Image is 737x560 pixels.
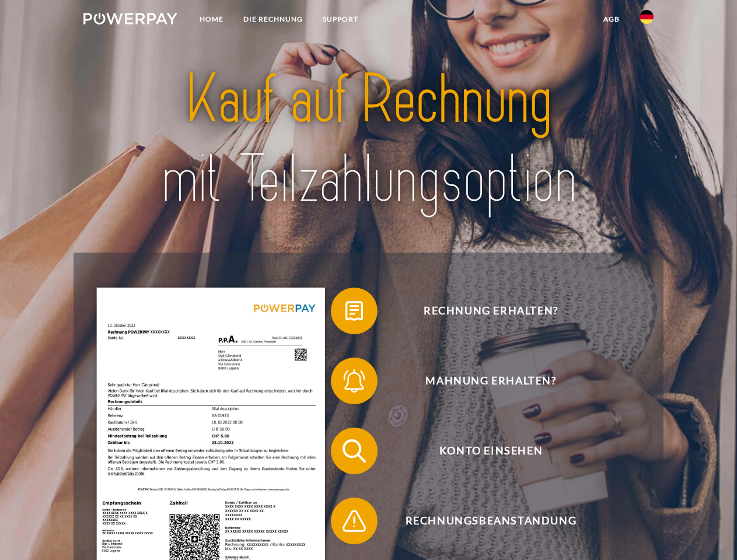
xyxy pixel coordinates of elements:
span: Konto einsehen [348,428,634,474]
span: Mahnung erhalten? [348,358,634,404]
a: SUPPORT [313,9,368,30]
img: de [640,10,654,24]
span: Rechnung erhalten? [348,288,634,334]
img: qb_search.svg [340,436,369,466]
button: Rechnung erhalten? [331,288,634,334]
a: DIE RECHNUNG [233,9,313,30]
img: title-powerpay_de.svg [111,56,626,223]
img: qb_bell.svg [340,366,369,395]
span: Rechnungsbeanstandung [348,498,634,544]
button: Rechnungsbeanstandung [331,498,634,544]
img: qb_bill.svg [340,296,369,325]
button: Mahnung erhalten? [331,358,634,404]
a: agb [593,9,630,30]
button: Konto einsehen [331,428,634,474]
iframe: Schaltfläche zum Öffnen des Messaging-Fensters [690,513,728,551]
a: Home [190,9,233,30]
img: qb_warning.svg [340,506,369,535]
img: logo-powerpay-white.svg [83,13,177,24]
